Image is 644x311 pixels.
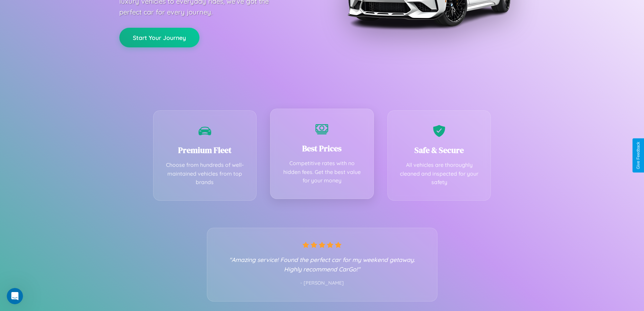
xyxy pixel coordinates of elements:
button: Start Your Journey [119,28,199,47]
p: "Amazing service! Found the perfect car for my weekend getaway. Highly recommend CarGo!" [221,255,424,274]
iframe: Intercom live chat [7,288,23,304]
p: All vehicles are thoroughly cleaned and inspected for your safety [398,161,481,187]
h3: Best Prices [281,143,363,154]
div: Give Feedback [636,142,641,169]
p: Choose from hundreds of well-maintained vehicles from top brands [164,161,246,187]
p: Competitive rates with no hidden fees. Get the best value for your money [281,159,363,185]
p: - [PERSON_NAME] [221,279,424,288]
h3: Safe & Secure [398,145,481,156]
h3: Premium Fleet [164,145,246,156]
